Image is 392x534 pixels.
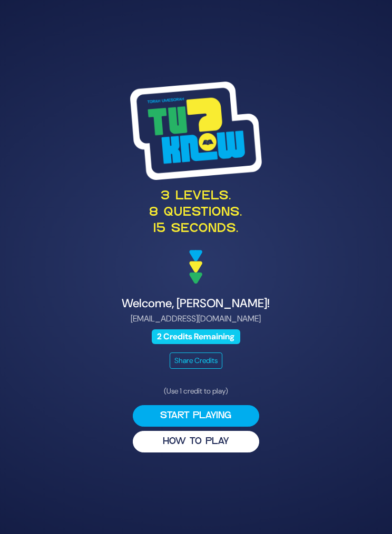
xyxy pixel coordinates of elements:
[42,188,350,238] p: 3 levels. 8 questions. 15 seconds.
[170,352,222,369] button: Share Credits
[130,82,262,179] img: Tournament Logo
[133,431,259,452] button: HOW TO PLAY
[133,386,259,397] p: (Use 1 credit to play)
[42,296,350,310] h4: Welcome, [PERSON_NAME]!
[42,313,350,325] p: [EMAIL_ADDRESS][DOMAIN_NAME]
[189,250,202,284] img: decoration arrows
[133,405,259,427] button: Start Playing
[152,329,240,344] span: 2 Credits Remaining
